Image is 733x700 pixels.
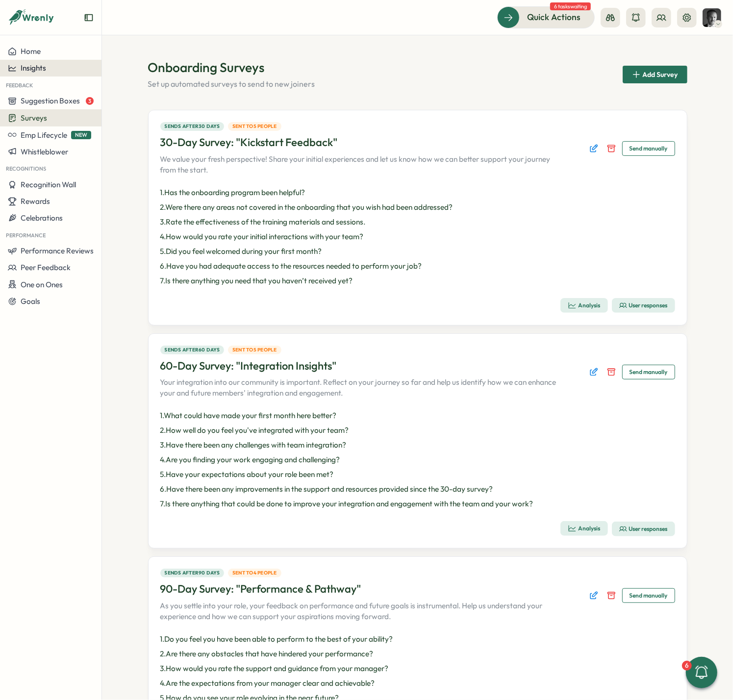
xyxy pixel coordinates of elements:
p: 3 . Rate the effectiveness of the training materials and sessions. [160,217,675,227]
span: Peer Feedback [21,263,71,272]
span: Celebrations [21,213,63,223]
button: Edit survey [587,589,601,602]
button: Edit survey [587,365,601,379]
span: Sent to 5 people [232,346,277,354]
span: Performance Reviews [21,246,94,255]
p: 2 . Are there any obstacles that have hindered your performance? [160,649,675,659]
span: Goals [21,297,40,306]
span: 6 tasks waiting [550,2,591,10]
button: Edit survey [587,142,601,155]
div: Analysis [568,301,601,310]
span: Send manually [630,142,668,155]
p: 3 . How would you rate the support and guidance from your manager? [160,663,675,674]
p: 4 . How would you rate your initial interactions with your team? [160,231,675,242]
button: Quick Actions [497,6,595,28]
button: Send manually [622,365,675,379]
span: Sent to 5 people [232,123,277,130]
div: User responses [619,301,668,309]
div: User responses [619,525,668,533]
button: User responses [612,298,675,313]
button: Analysis [560,521,608,536]
button: Disable survey [605,589,618,602]
h3: 60-Day Survey: "Integration Insights" [160,358,337,374]
div: Analysis [568,524,601,533]
p: Set up automated surveys to send to new joiners [148,78,315,90]
p: 4 . Are you finding your work engaging and challenging? [160,454,675,465]
span: Home [21,47,41,56]
span: NEW [71,131,91,139]
span: Whistleblower [21,147,68,156]
img: layamon.b [703,8,721,27]
button: Add Survey [623,66,687,83]
span: Send manually [630,589,668,602]
button: Send manually [622,588,675,603]
span: Add Survey [643,71,678,78]
p: 2 . Were there any areas not covered in the onboarding that you wish had been addressed? [160,202,675,213]
p: 1 . What could have made your first month here better? [160,410,675,421]
p: 2 . How well do you feel you've integrated with your team? [160,425,675,436]
p: 7 . Is there anything that could be done to improve your integration and engagement with the team... [160,499,675,509]
p: 6 . Have you had adequate access to the resources needed to perform your job? [160,261,675,272]
span: Surveys [21,113,47,123]
p: 7 . Is there anything you need that you haven’t received yet? [160,275,675,286]
p: 1 . Has the onboarding program been helpful? [160,187,675,198]
span: Emp Lifecycle [21,130,67,140]
button: Expand sidebar [84,13,94,23]
p: 6 . Have there been any improvements in the support and resources provided since the 30-day survey? [160,484,675,495]
a: Analysis [560,521,608,536]
button: Disable survey [605,365,618,379]
span: 3 [86,97,94,105]
p: As you settle into your role, your feedback on performance and future goals is instrumental. Help... [160,600,567,622]
h3: 90-Day Survey: "Performance & Pathway" [160,581,361,597]
p: 3 . Have there been any challenges with team integration? [160,440,675,450]
span: One on Ones [21,280,63,289]
button: Send manually [622,141,675,156]
h1: Onboarding Surveys [148,59,315,76]
span: Sent to 4 people [232,569,277,577]
div: 6 [682,661,692,671]
button: 6 [686,657,717,688]
button: Disable survey [605,142,618,155]
p: 4 . Are the expectations from your manager clear and achievable? [160,678,675,689]
span: Quick Actions [527,11,581,24]
p: 5 . Did you feel welcomed during your first month? [160,246,675,257]
span: Rewards [21,197,50,206]
span: Sends after 30 days [165,123,220,130]
p: 5 . Have your expectations about your role been met? [160,469,675,480]
span: Send manually [630,365,668,379]
p: Your integration into our community is important. Reflect on your journey so far and help us iden... [160,377,567,399]
p: 1 . Do you feel you have been able to perform to the best of your ability? [160,634,675,645]
span: Insights [21,63,46,73]
span: Suggestion Boxes [21,96,80,105]
p: We value your fresh perspective! Share your initial experiences and let us know how we can better... [160,154,567,175]
button: Analysis [560,298,608,313]
h3: 30-Day Survey: "Kickstart Feedback" [160,135,338,150]
a: Analysis [560,298,608,313]
button: User responses [612,522,675,536]
span: Sends after 90 days [165,569,220,577]
span: Recognition Wall [21,180,76,189]
span: Sends after 60 days [165,346,220,354]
